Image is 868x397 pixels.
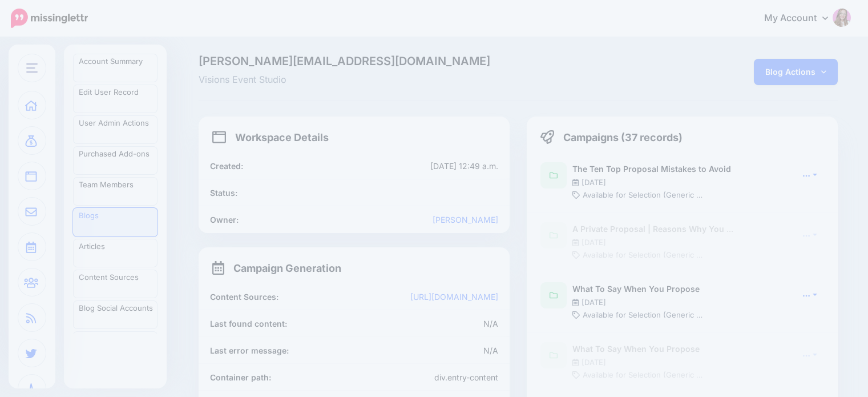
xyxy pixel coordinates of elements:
a: Team Members [73,177,158,206]
img: menu.png [26,63,38,73]
a: Blogs [73,208,158,236]
li: [DATE] [572,176,612,189]
span: [PERSON_NAME][EMAIL_ADDRESS][DOMAIN_NAME] [199,55,619,67]
a: User Admin Actions [73,115,158,144]
b: Status: [210,188,237,198]
b: Content Sources: [210,292,278,302]
img: Missinglettr [11,9,88,28]
div: [DATE] 12:49 a.m. [354,159,507,173]
a: Edit User Record [73,85,158,113]
b: Owner: [210,215,239,224]
li: [DATE] [572,296,612,308]
a: My Account [753,5,851,33]
b: Last error message: [210,346,289,355]
span: Visions Event Studio [199,73,619,87]
li: [DATE] [572,236,612,248]
b: Created: [210,161,243,171]
h4: Workspace Details [212,130,329,144]
div: N/A [354,317,507,330]
li: [DATE] [572,356,612,368]
a: Blog Social Accounts [73,300,158,329]
a: Articles [73,239,158,267]
a: Account Summary [73,54,158,82]
b: What To Say When You Propose [572,284,700,294]
a: Purchased Add-ons [73,146,158,175]
a: [PERSON_NAME] [433,215,498,224]
a: [URL][DOMAIN_NAME] [410,292,498,302]
a: Content Sources [73,270,158,298]
h4: Campaign Generation [212,261,341,275]
li: Available for Selection (Generic Container) [572,368,709,381]
a: Blog Branding Templates [73,331,158,360]
b: Container path: [210,372,271,382]
a: Blog Actions [754,59,838,85]
h4: Campaigns (37 records) [540,130,683,144]
b: What To Say When You Propose [572,344,700,354]
li: Available for Selection (Generic Container) [572,189,709,201]
div: div.entry-content [354,371,507,384]
div: N/A [354,344,507,357]
li: Available for Selection (Generic Container) [572,248,709,261]
li: Available for Selection (Generic Container) [572,308,709,321]
b: The Ten Top Proposal Mistakes to Avoid [572,164,731,174]
b: Last found content: [210,319,287,328]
